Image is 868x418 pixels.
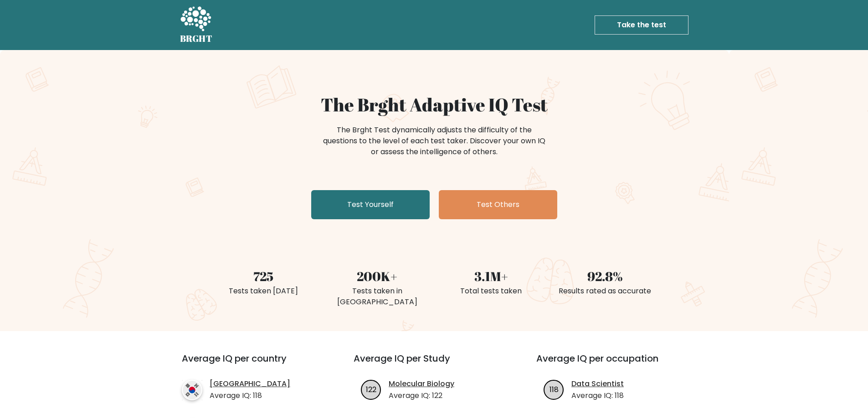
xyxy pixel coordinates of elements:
[210,390,290,401] p: Average IQ: 118
[311,190,430,219] a: Test Yourself
[326,286,429,307] div: Tests taken in [GEOGRAPHIC_DATA]
[389,390,454,401] p: Average IQ: 122
[554,267,657,286] div: 92.8%
[571,390,624,401] p: Average IQ: 118
[212,267,315,286] div: 725
[389,378,454,389] a: Molecular Biology
[326,267,429,286] div: 200K+
[440,267,543,286] div: 3.1M+
[440,286,543,297] div: Total tests taken
[354,353,514,375] h3: Average IQ per Study
[182,380,202,400] img: country
[595,15,688,35] a: Take the test
[366,384,376,394] text: 122
[180,4,213,46] a: BRGHT
[210,378,290,389] a: [GEOGRAPHIC_DATA]
[180,33,213,44] h5: BRGHT
[439,190,557,219] a: Test Others
[320,125,548,157] div: The Brght Test dynamically adjusts the difficulty of the questions to the level of each test take...
[550,384,559,394] text: 118
[212,94,657,116] h1: The Brght Adaptive IQ Test
[182,353,321,375] h3: Average IQ per country
[212,286,315,297] div: Tests taken [DATE]
[554,286,657,297] div: Results rated as accurate
[536,353,697,375] h3: Average IQ per occupation
[571,378,624,389] a: Data Scientist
